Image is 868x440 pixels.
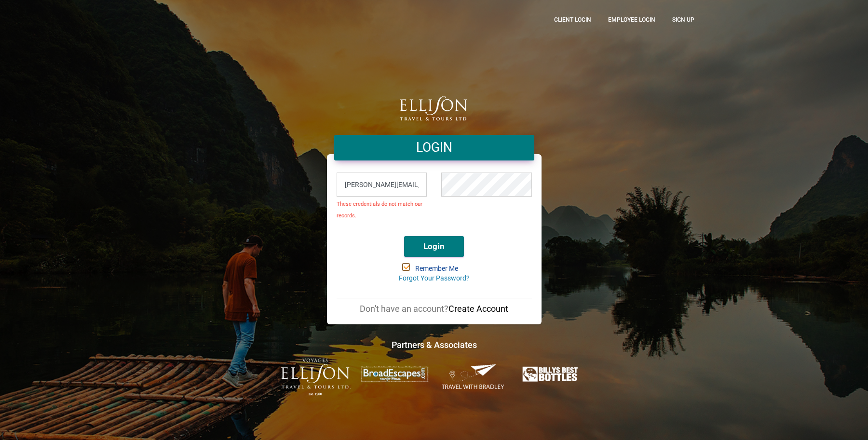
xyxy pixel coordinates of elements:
[281,359,351,396] img: ET-Voyages-text-colour-Logo-with-est.png
[360,366,429,383] img: broadescapes.png
[337,173,427,197] input: Email Address
[547,7,598,32] a: CLient Login
[439,363,508,390] img: Travel-With-Bradley.png
[601,7,663,32] a: Employee Login
[404,236,464,257] button: Login
[337,201,422,219] strong: These credentials do not match our records.
[665,7,702,32] a: Sign up
[517,364,587,385] img: Billys-Best-Bottles.png
[403,264,465,274] label: Remember Me
[337,303,532,315] p: Don't have an account?
[341,139,527,157] h4: LOGIN
[400,96,468,120] img: logo.png
[166,339,702,351] h4: Partners & Associates
[399,274,470,282] a: Forgot Your Password?
[448,304,508,314] a: Create Account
